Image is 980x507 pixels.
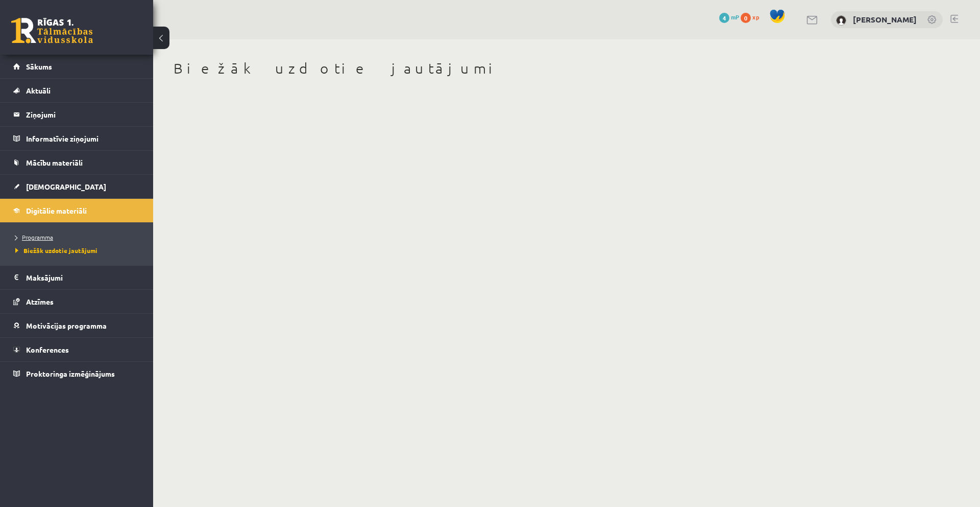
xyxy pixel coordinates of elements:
[13,151,140,174] a: Mācību materiāli
[26,158,83,167] span: Mācību materiāli
[26,369,115,378] span: Proktoringa izmēģinājums
[26,127,140,150] legend: Informatīvie ziņojumi
[26,182,106,191] span: [DEMOGRAPHIC_DATA]
[13,175,140,198] a: [DEMOGRAPHIC_DATA]
[731,13,739,21] span: mP
[13,103,140,126] a: Ziņojumi
[752,13,759,21] span: xp
[26,103,140,126] legend: Ziņojumi
[15,233,53,241] span: Programma
[13,362,140,385] a: Proktoringa izmēģinājums
[26,321,107,330] span: Motivācijas programma
[15,233,143,242] a: Programma
[13,338,140,361] a: Konferences
[13,266,140,289] a: Maksājumi
[26,206,87,215] span: Digitālie materiāli
[174,60,827,77] h1: Biežāk uzdotie jautājumi
[11,18,93,43] a: Rīgas 1. Tālmācības vidusskola
[13,290,140,313] a: Atzīmes
[26,297,54,306] span: Atzīmes
[13,127,140,150] a: Informatīvie ziņojumi
[13,199,140,222] a: Digitālie materiāli
[836,15,846,26] img: Ilia Ganebnyi
[719,13,729,23] span: 4
[26,345,69,354] span: Konferences
[26,62,52,71] span: Sākums
[26,266,140,289] legend: Maksājumi
[741,13,751,23] span: 0
[26,86,51,95] span: Aktuāli
[853,14,917,25] a: [PERSON_NAME]
[741,13,764,21] a: 0 xp
[13,55,140,78] a: Sākums
[13,314,140,337] a: Motivācijas programma
[15,246,143,255] a: Biežāk uzdotie jautājumi
[13,79,140,102] a: Aktuāli
[719,13,739,21] a: 4 mP
[15,246,97,255] span: Biežāk uzdotie jautājumi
